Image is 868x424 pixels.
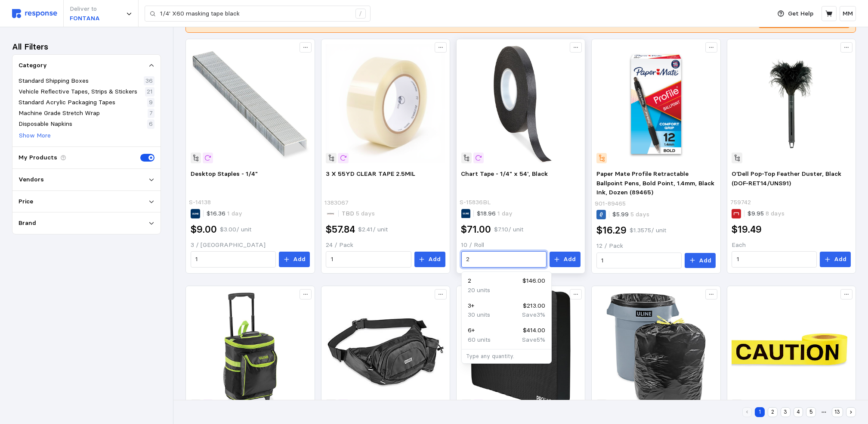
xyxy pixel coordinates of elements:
p: S-15836BL [460,198,491,207]
p: 2 [468,276,471,286]
p: 7 [149,109,153,118]
p: FONTANA [70,14,100,23]
p: Standard Shipping Boxes [19,76,89,86]
p: 3 + [468,301,474,311]
span: 5 days [629,210,649,218]
div: / [355,9,366,19]
p: 901-89465 [595,199,626,209]
input: Qty [601,253,676,268]
p: Disposable Napkins [19,119,72,129]
p: $213.00 [523,301,545,311]
p: $1.3575 / unit [630,226,666,235]
p: Save 3 % [522,310,545,320]
button: Add [279,252,310,267]
input: Qty [466,252,541,267]
input: Qty [195,252,271,267]
img: 271e3cd7-6da9-4748-993f-c4b9bd3267fc.jpeg [326,44,445,163]
p: 20 units [468,286,490,295]
p: Add [563,255,576,264]
h2: $19.49 [732,223,762,236]
h2: $71.00 [461,223,491,236]
button: Add [685,253,716,268]
p: $3.00 / unit [220,225,251,234]
p: Brand [19,218,36,228]
button: 3 [781,407,791,417]
h2: $16.29 [596,224,627,237]
p: Get Help [788,9,814,19]
p: 21 [147,87,153,97]
img: S-13524BL [596,290,716,410]
span: O'Dell Pop-Top Feather Duster, Black (DOF-RET14/UNS91) [732,170,841,187]
p: 759742 [730,198,751,207]
p: 10 / Roll [461,240,581,250]
p: 6 + [468,326,475,335]
img: 9929585D-B73F-436F-AD3B9C166DDAFD77_s7 [596,44,716,163]
span: 1 day [496,209,513,217]
p: Price [19,197,33,206]
h3: All Filters [12,41,48,53]
button: Add [820,252,851,267]
span: Desktop Staples - 1/4" [191,170,258,178]
p: Type any quantity. [466,352,547,360]
p: Add [699,256,711,265]
p: 12 / Pack [596,241,716,251]
p: $16.36 [207,209,242,218]
p: Deliver to [70,4,100,14]
p: Show More [19,131,51,140]
img: S-24504 [326,290,445,410]
button: 4 [794,407,803,417]
button: Show More [19,131,51,141]
button: Get Help [772,6,819,22]
p: $9.95 [748,209,785,218]
span: 5 days [354,209,375,217]
p: $414.00 [523,326,545,335]
img: S-17025 [732,290,851,410]
p: 6 [149,119,153,129]
input: Search for a product name or SKU [160,6,351,22]
input: Qty [737,252,812,267]
p: 60 units [468,335,491,345]
img: svg%3e [12,9,57,18]
p: Category [19,61,47,70]
h2: $57.84 [326,223,355,236]
p: $18.96 [477,209,513,218]
p: Vendors [19,175,44,184]
button: 2 [768,407,778,417]
p: Add [293,255,306,264]
p: MM [843,9,853,19]
span: 3 X 55YD CLEAR TAPE 2.5MIL [326,170,415,178]
p: TBD [342,209,375,218]
p: Save 5 % [522,335,545,345]
img: S-14138 [191,44,310,163]
p: 9 [149,98,153,107]
p: Add [834,255,846,264]
img: S-23879 [191,290,310,410]
p: $7.10 / unit [494,225,524,234]
span: Chart Tape - 1/4" x 54', Black [461,170,548,178]
p: 1383067 [324,198,349,208]
p: $146.00 [522,276,545,286]
button: 5 [806,407,816,417]
p: $5.99 [612,210,649,219]
p: Vehicle Reflective Tapes, Strips & Stickers [19,87,137,97]
p: 36 [145,76,153,86]
p: Add [428,255,441,264]
p: S-14138 [189,198,211,207]
input: Qty [331,252,406,267]
button: Add [550,252,581,267]
span: 1 day [225,209,242,217]
p: Each [732,240,851,250]
button: MM [840,6,856,21]
p: 3 / [GEOGRAPHIC_DATA] [191,240,310,250]
button: 13 [832,407,843,417]
p: My Products [19,153,57,162]
span: Paper Mate Profile Retractable Ballpoint Pens, Bold Point, 1.4mm, Black Ink, Dozen (89465) [596,170,714,196]
span: 8 days [764,209,785,217]
p: 30 units [468,310,490,320]
h2: $9.00 [191,223,217,236]
img: S-15836BL [461,44,581,163]
p: 24 / Pack [326,240,445,250]
p: $2.41 / unit [358,225,388,234]
p: Standard Acrylic Packaging Tapes [19,98,115,107]
img: sp43815015_sc7 [732,44,851,163]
